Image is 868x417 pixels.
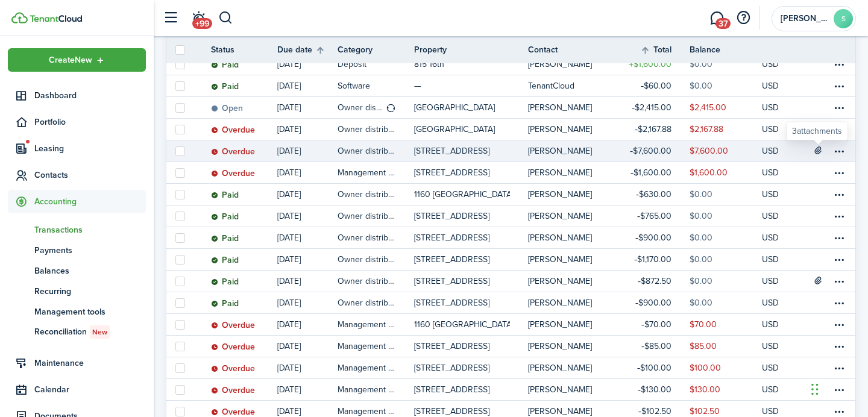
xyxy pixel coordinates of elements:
table-info-title: Management fees [338,318,396,331]
a: Owner distribution [338,205,414,227]
table-amount-title: $900.00 [635,296,671,309]
p: USD [762,231,779,244]
a: $85.00 [690,336,762,357]
status: Paid [211,190,239,200]
table-amount-description: $100.00 [690,362,721,374]
p: [DATE] [277,145,301,157]
table-info-title: Management fees [338,383,396,396]
a: [PERSON_NAME] [528,336,617,357]
p: USD [762,362,779,374]
a: Payments [8,240,146,260]
iframe: Chat Widget [808,359,868,417]
a: $0.00 [690,249,762,270]
th: Sort [640,43,690,57]
p: [DATE] [277,253,301,266]
span: Balances [34,265,146,277]
a: Owner distribution [338,119,414,140]
p: USD [762,318,779,331]
table-amount-title: $2,167.88 [635,123,671,136]
a: Owner distribution [338,97,414,118]
a: [PERSON_NAME] [528,271,617,292]
a: [STREET_ADDRESS] [414,162,529,183]
a: $130.00 [617,379,690,400]
a: $0.00 [690,75,762,96]
p: [STREET_ADDRESS] [414,340,489,353]
status: Open [211,104,243,113]
a: $0.00 [690,54,762,75]
status: Paid [211,299,239,309]
a: [STREET_ADDRESS] [414,249,529,270]
table-info-title: Deposit [338,58,366,71]
a: Overdue [211,379,277,400]
table-amount-description: $0.00 [690,296,712,309]
status: Overdue [211,386,255,395]
table-profile-info-text: [PERSON_NAME] [528,277,592,286]
a: Overdue [211,314,277,335]
a: ReconciliationNew [8,322,146,342]
table-profile-info-text: [PERSON_NAME] [528,342,592,351]
a: [PERSON_NAME] [528,357,617,378]
status: Overdue [211,321,255,330]
p: [DATE] [277,166,301,179]
a: [PERSON_NAME] [528,314,617,335]
a: $900.00 [617,292,690,313]
p: [DATE] [277,362,301,374]
a: Paid [211,227,277,248]
p: USD [762,188,779,201]
table-info-title: Owner distribution [338,296,396,309]
table-amount-description: $1,600.00 [690,166,728,179]
a: [PERSON_NAME] [528,227,617,248]
table-amount-title: $2,415.00 [632,101,671,114]
a: Overdue [211,119,277,140]
p: [DATE] [277,275,301,287]
table-profile-info-text: [PERSON_NAME] [528,233,592,243]
p: USD [762,253,779,266]
a: [STREET_ADDRESS] [414,205,529,227]
status: Overdue [211,342,255,352]
status: Overdue [211,169,255,178]
a: Paid [211,271,277,292]
a: $0.00 [690,184,762,205]
p: [STREET_ADDRESS] [414,145,489,157]
a: USD [762,336,795,357]
table-info-title: Software [338,80,370,92]
p: 815 16th [414,58,444,71]
a: Management fees [338,379,414,400]
a: Paid [211,249,277,270]
p: [STREET_ADDRESS] [414,275,489,287]
a: [PERSON_NAME] [528,162,617,183]
p: [DATE] [277,80,301,92]
a: [PERSON_NAME] [528,97,617,118]
a: Recurring [8,281,146,301]
a: — [414,75,529,96]
table-amount-title: $900.00 [635,231,671,244]
p: [STREET_ADDRESS] [414,362,489,374]
a: [STREET_ADDRESS] [414,227,529,248]
table-amount-description: $85.00 [690,340,717,353]
span: Create New [49,56,92,64]
a: [DATE] [277,249,338,270]
a: [DATE] [277,357,338,378]
a: Paid [211,75,277,96]
a: 1160 [GEOGRAPHIC_DATA] [414,184,529,205]
p: USD [762,145,779,157]
a: [STREET_ADDRESS] [414,379,529,400]
p: 1160 [GEOGRAPHIC_DATA] [414,318,511,331]
span: Recurring [34,285,146,298]
table-profile-info-text: [PERSON_NAME] [528,255,592,265]
a: $85.00 [617,336,690,357]
table-amount-description: $0.00 [690,58,712,71]
a: USD [762,54,795,75]
table-amount-description: $0.00 [690,80,712,92]
a: $2,415.00 [690,97,762,118]
table-amount-description: $0.00 [690,210,712,222]
span: Management tools [34,306,146,318]
a: TenantCloud [528,75,617,96]
a: [DATE] [277,205,338,227]
table-profile-info-text: [PERSON_NAME] [528,103,592,113]
a: $0.00 [690,271,762,292]
table-amount-title: $7,600.00 [630,145,671,157]
p: [DATE] [277,318,301,331]
table-profile-info-text: [PERSON_NAME] [528,320,592,330]
a: $1,600.00 [690,162,762,183]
